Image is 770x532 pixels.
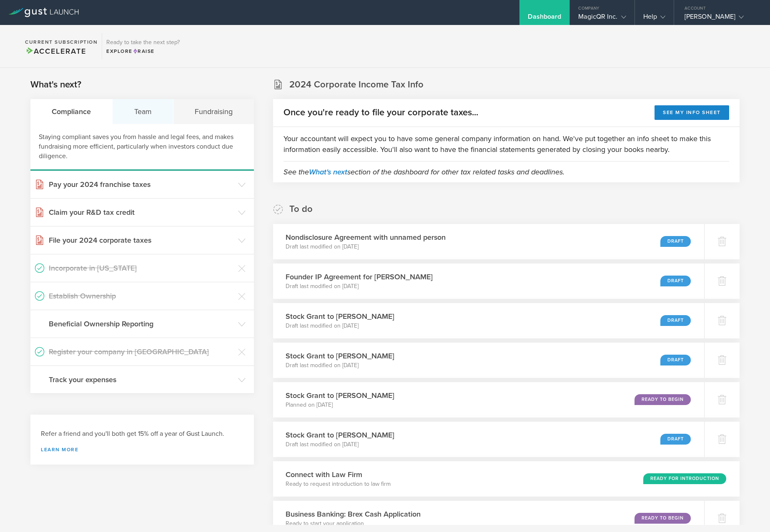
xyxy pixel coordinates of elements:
div: MagicQR Inc. [578,12,626,25]
h3: Business Banking: Brex Cash Application [286,509,421,520]
h3: Pay your 2024 franchise taxes [49,179,234,190]
p: Draft last modified on [DATE] [286,440,394,449]
div: Team [113,99,173,124]
h3: Refer a friend and you'll both get 15% off a year of Gust Launch. [41,429,243,439]
div: Stock Grant to [PERSON_NAME]Draft last modified on [DATE]Draft [273,343,704,378]
p: Your accountant will expect you to have some general company information on hand. We've put toget... [283,133,729,155]
div: Nondisclosure Agreement with unnamed personDraft last modified on [DATE]Draft [273,224,704,259]
h3: Claim your R&D tax credit [49,207,234,218]
p: Draft last modified on [DATE] [286,243,446,251]
h3: Track your expenses [49,374,234,385]
div: Founder IP Agreement for [PERSON_NAME]Draft last modified on [DATE]Draft [273,264,704,299]
h2: To do [289,203,313,215]
div: Draft [660,276,691,286]
h3: Connect with Law Firm [286,469,391,480]
h3: Stock Grant to [PERSON_NAME] [286,351,394,361]
div: Draft [660,315,691,326]
span: Accelerate [25,47,86,56]
div: Explore [106,47,180,55]
a: What's next [309,167,347,177]
p: Draft last modified on [DATE] [286,282,433,291]
div: Ready to Begin [635,513,691,524]
div: Ready for Introduction [643,473,726,484]
h3: Register your company in [GEOGRAPHIC_DATA] [49,346,234,357]
p: Draft last modified on [DATE] [286,322,394,330]
div: Help [643,12,665,25]
h3: Establish Ownership [49,291,234,301]
div: Fundraising [173,99,254,124]
h2: Once you're ready to file your corporate taxes... [283,107,478,119]
div: Stock Grant to [PERSON_NAME]Planned on [DATE]Ready to Begin [273,382,704,418]
h3: Stock Grant to [PERSON_NAME] [286,311,394,322]
span: Raise [133,48,155,54]
div: Stock Grant to [PERSON_NAME]Draft last modified on [DATE]Draft [273,422,704,457]
h2: 2024 Corporate Income Tax Info [289,79,424,91]
a: Learn more [41,447,243,452]
h3: Stock Grant to [PERSON_NAME] [286,430,394,440]
div: Staying compliant saves you from hassle and legal fees, and makes fundraising more efficient, par... [30,124,254,171]
em: See the section of the dashboard for other tax related tasks and deadlines. [283,167,564,177]
div: Draft [660,355,691,365]
div: Compliance [30,99,113,124]
h3: Incorporate in [US_STATE] [49,263,234,273]
div: [PERSON_NAME] [685,12,755,25]
p: Ready to request introduction to law firm [286,480,391,488]
h3: Founder IP Agreement for [PERSON_NAME] [286,271,433,282]
button: See my info sheet [655,105,729,120]
h2: What's next? [30,79,81,91]
div: Ready to take the next step?ExploreRaise [102,33,184,59]
h3: Stock Grant to [PERSON_NAME] [286,390,394,401]
h3: Ready to take the next step? [106,40,180,45]
div: Stock Grant to [PERSON_NAME]Draft last modified on [DATE]Draft [273,303,704,338]
div: Dashboard [528,12,561,25]
h3: Beneficial Ownership Reporting [49,318,234,329]
h3: Nondisclosure Agreement with unnamed person [286,232,446,243]
p: Planned on [DATE] [286,401,394,409]
h3: File your 2024 corporate taxes [49,235,234,246]
h2: Current Subscription [25,40,98,45]
div: Connect with Law FirmReady to request introduction to law firmReady for Introduction [273,461,740,497]
div: Ready to Begin [635,394,691,405]
p: Draft last modified on [DATE] [286,361,394,370]
div: Draft [660,434,691,445]
p: Ready to start your application [286,520,421,528]
div: Draft [660,236,691,247]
